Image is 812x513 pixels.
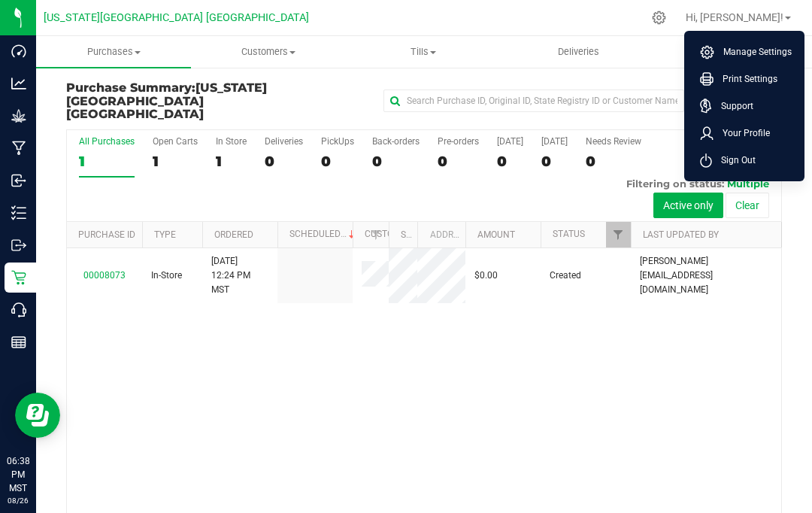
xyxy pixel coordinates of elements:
[477,229,515,240] a: Amount
[346,36,501,68] a: Tills
[553,229,585,239] a: Status
[214,229,253,240] a: Ordered
[7,495,29,506] p: 08/26
[11,335,26,350] inline-svg: Reports
[11,173,26,188] inline-svg: Inbound
[11,270,26,285] inline-svg: Retail
[626,178,724,190] span: Filtering on status:
[586,136,641,147] div: Needs Review
[265,136,303,147] div: Deliveries
[78,229,135,240] a: Purchase ID
[79,153,135,170] div: 1
[438,153,479,170] div: 0
[153,153,198,170] div: 1
[541,153,568,170] div: 0
[714,44,792,59] span: Manage Settings
[383,90,684,112] input: Search Purchase ID, Original ID, State Registry ID or Customer Name...
[347,45,500,59] span: Tills
[712,153,756,168] span: Sign Out
[417,222,465,248] th: Address
[153,136,198,147] div: Open Carts
[211,254,268,298] span: [DATE] 12:24 PM MST
[497,136,523,147] div: [DATE]
[66,81,304,121] h3: Purchase Summary:
[11,76,26,91] inline-svg: Analytics
[11,141,26,156] inline-svg: Manufacturing
[497,153,523,170] div: 0
[726,193,769,218] button: Clear
[372,153,420,170] div: 0
[640,254,772,298] span: [PERSON_NAME][EMAIL_ADDRESS][DOMAIN_NAME]
[216,136,247,147] div: In Store
[11,205,26,220] inline-svg: Inventory
[650,11,668,25] div: Manage settings
[712,99,753,114] span: Support
[606,222,631,247] a: Filter
[700,99,795,114] a: Support
[151,269,182,283] span: In-Store
[474,269,498,283] span: $0.00
[36,45,191,59] span: Purchases
[7,454,29,495] p: 06:38 PM MST
[265,153,303,170] div: 0
[79,136,135,147] div: All Purchases
[321,153,354,170] div: 0
[11,44,26,59] inline-svg: Dashboard
[15,393,60,438] iframe: Resource center
[688,147,801,174] li: Sign Out
[714,71,777,87] span: Print Settings
[66,80,267,121] span: [US_STATE][GEOGRAPHIC_DATA] [GEOGRAPHIC_DATA]
[372,136,420,147] div: Back-orders
[44,11,309,24] span: [US_STATE][GEOGRAPHIC_DATA] [GEOGRAPHIC_DATA]
[11,108,26,123] inline-svg: Grow
[550,269,581,283] span: Created
[216,153,247,170] div: 1
[83,270,126,281] a: 00008073
[36,36,191,68] a: Purchases
[727,178,769,190] span: Multiple
[154,229,176,240] a: Type
[538,45,620,59] span: Deliveries
[192,45,345,59] span: Customers
[653,193,723,218] button: Active only
[289,229,358,239] a: Scheduled
[586,153,641,170] div: 0
[401,229,480,240] a: State Registry ID
[643,229,719,240] a: Last Updated By
[11,302,26,317] inline-svg: Call Center
[686,11,783,23] span: Hi, [PERSON_NAME]!
[364,222,389,247] a: Filter
[501,36,656,68] a: Deliveries
[191,36,346,68] a: Customers
[541,136,568,147] div: [DATE]
[438,136,479,147] div: Pre-orders
[321,136,354,147] div: PickUps
[11,238,26,253] inline-svg: Outbound
[714,126,770,141] span: Your Profile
